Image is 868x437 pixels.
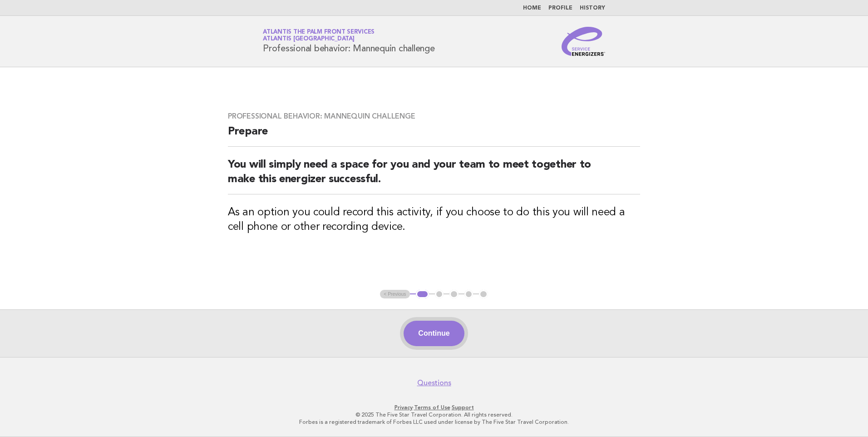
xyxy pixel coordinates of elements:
button: 1 [416,290,429,299]
a: Questions [417,378,451,387]
h2: Prepare [228,124,640,147]
a: Terms of Use [414,404,450,411]
button: Continue [404,321,464,346]
span: Atlantis [GEOGRAPHIC_DATA] [263,36,355,42]
a: Home [523,5,541,11]
a: Profile [548,5,572,11]
h3: Professional behavior: Mannequin challenge [228,112,640,121]
h1: Professional behavior: Mannequin challenge [263,30,435,53]
h3: As an option you could record this activity, if you choose to do this you will need a cell phone ... [228,205,640,234]
a: Privacy [395,404,413,411]
a: Atlantis The Palm Front ServicesAtlantis [GEOGRAPHIC_DATA] [263,29,375,42]
h2: You will simply need a space for you and your team to meet together to make this energizer succes... [228,158,640,194]
p: Forbes is a registered trademark of Forbes LLC used under license by The Five Star Travel Corpora... [156,418,712,426]
a: Support [452,404,474,411]
img: Service Energizers [562,27,605,56]
p: © 2025 The Five Star Travel Corporation. All rights reserved. [156,411,712,418]
p: · · [156,404,712,411]
a: History [580,5,605,11]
